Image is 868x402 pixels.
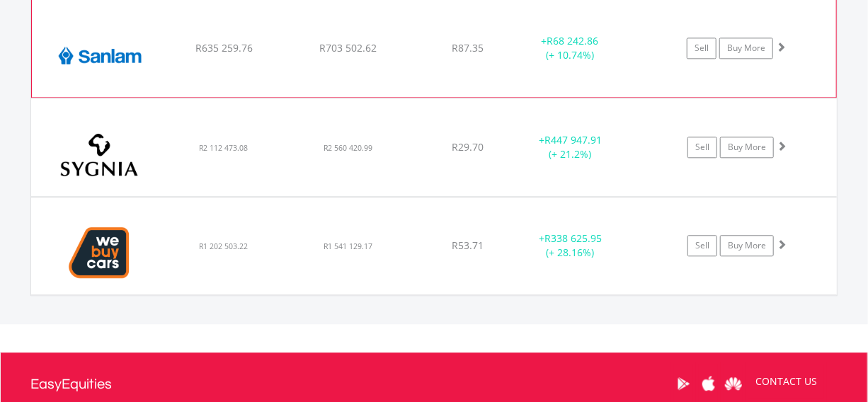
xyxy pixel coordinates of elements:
span: R635 259.76 [195,41,253,54]
span: R338 625.95 [544,231,602,245]
a: Sell [687,38,716,59]
span: R53.71 [452,239,484,252]
span: R447 947.91 [544,133,602,147]
span: R1 541 129.17 [324,241,372,251]
div: + (+ 28.16%) [517,231,624,260]
span: R2 560 420.99 [324,143,372,153]
span: R29.70 [452,140,484,154]
a: Buy More [720,137,774,158]
span: R68 242.86 [547,34,598,47]
span: R2 112 473.08 [199,143,248,153]
a: Sell [687,235,717,256]
span: R1 202 503.22 [199,241,248,251]
div: + (+ 21.2%) [517,133,624,161]
span: R87.35 [452,41,484,54]
div: + (+ 10.74%) [517,34,623,62]
img: EQU.ZA.SLM.png [39,17,161,93]
span: R703 502.62 [319,41,377,54]
a: Sell [687,137,717,158]
img: EQU.ZA.SYG.png [38,116,160,193]
a: CONTACT US [746,362,827,401]
img: EQU.ZA.WBC.png [38,215,160,291]
a: Buy More [719,38,773,59]
a: Buy More [720,235,774,256]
